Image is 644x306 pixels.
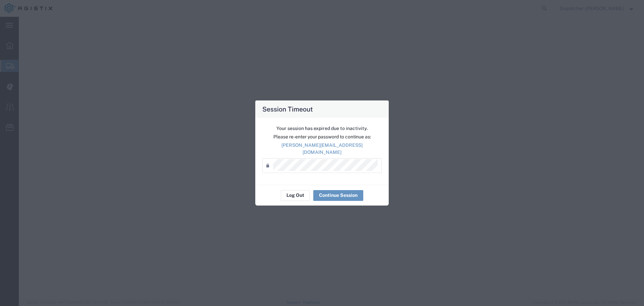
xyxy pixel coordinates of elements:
[262,104,313,114] h4: Session Timeout
[313,190,363,201] button: Continue Session
[262,142,382,156] p: [PERSON_NAME][EMAIL_ADDRESS][DOMAIN_NAME]
[262,125,382,132] p: Your session has expired due to inactivity.
[262,133,382,140] p: Please re-enter your password to continue as:
[281,190,310,201] button: Log Out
